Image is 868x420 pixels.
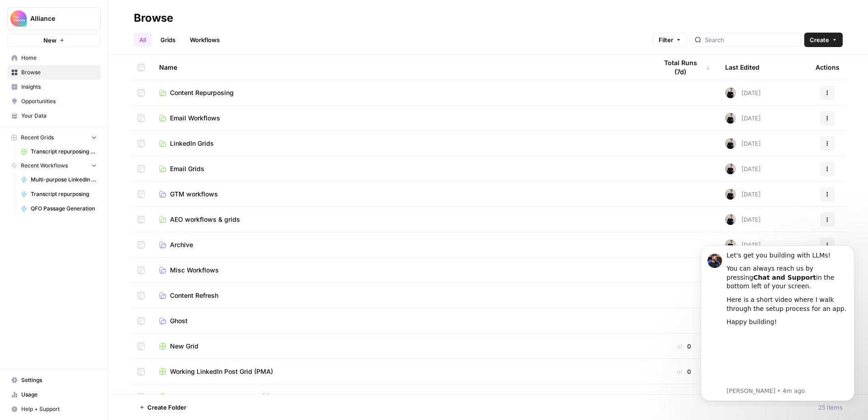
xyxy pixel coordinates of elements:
a: QFO Passage Generation Grid (1) [159,392,643,401]
span: Email Grids [170,164,204,173]
a: Workflows [184,33,225,47]
span: Transcript repurposing [31,190,97,198]
input: Search [705,35,797,44]
span: Transcript repurposing (CMO) [31,148,97,156]
button: Create [804,33,843,47]
span: Recent Workflows [21,162,68,170]
img: rzyuksnmva7rad5cmpd7k6b2ndco [725,138,736,149]
span: Usage [21,391,97,399]
a: Your Data [7,109,101,123]
a: Content Repurposing [159,88,643,97]
span: Content Repurposing [170,88,234,97]
img: rzyuksnmva7rad5cmpd7k6b2ndco [725,189,736,200]
span: Archive [170,240,193,249]
span: Email Workflows [170,114,220,123]
span: Content Refresh [170,291,218,300]
img: rzyuksnmva7rad5cmpd7k6b2ndco [725,214,736,225]
span: AEO workflows & grids [170,215,240,224]
div: [DATE] [725,189,761,200]
span: Alliance [30,14,85,23]
span: Your Data [21,112,97,120]
span: Misc Workflows [170,266,219,275]
div: Browse [134,11,173,25]
span: Opportunities [21,97,97,105]
span: Ghost [170,316,188,325]
a: Email Workflows [159,114,643,123]
button: Create Folder [134,400,192,415]
a: Transcript repurposing (CMO) [17,144,101,159]
a: Working LinkedIn Post Grid (PMA) [159,367,643,376]
span: QFO Passage Generation [31,205,97,213]
a: Insights [7,80,101,94]
span: Insights [21,83,97,91]
div: [DATE] [725,163,761,174]
a: Misc Workflows [159,266,643,275]
div: Total Runs (7d) [657,55,711,80]
a: QFO Passage Generation [17,201,101,216]
div: Name [159,55,643,80]
button: Recent Grids [7,131,101,144]
span: Help + Support [21,405,97,413]
div: [DATE] [725,87,761,98]
button: Help + Support [7,402,101,416]
a: Email Grids [159,164,643,173]
iframe: youtube [39,94,160,148]
div: 0 [657,367,711,376]
span: Multi-purpose LinkedIn Workflow [31,176,97,184]
span: Working LinkedIn Post Grid (PMA) [170,367,273,376]
a: Settings [7,373,101,387]
span: New Grid [170,342,198,351]
div: Last Edited [725,55,759,80]
span: QFO Passage Generation Grid (1) [170,392,269,401]
button: Filter [653,33,687,47]
a: Transcript repurposing [17,187,101,201]
p: Message from Steven, sent 4m ago [39,150,160,158]
button: New [7,33,101,47]
span: Settings [21,376,97,384]
button: Recent Workflows [7,159,101,172]
a: Archive [159,240,643,249]
a: Browse [7,65,101,80]
img: rzyuksnmva7rad5cmpd7k6b2ndco [725,113,736,124]
span: Browse [21,68,97,76]
span: Create Folder [147,403,186,412]
a: AEO workflows & grids [159,215,643,224]
a: Ghost [159,316,643,325]
img: rzyuksnmva7rad5cmpd7k6b2ndco [725,163,736,174]
div: [DATE] [725,113,761,124]
img: Alliance Logo [10,10,27,27]
span: GTM workflows [170,190,218,199]
a: Multi-purpose LinkedIn Workflow [17,172,101,187]
span: New [43,36,57,45]
span: Create [810,35,829,44]
a: Usage [7,387,101,402]
div: 0 [657,342,711,351]
a: LinkedIn Grids [159,139,643,148]
span: LinkedIn Grids [170,139,214,148]
a: Content Refresh [159,291,643,300]
div: 25 Items [818,403,843,412]
div: [DATE] [725,214,761,225]
iframe: Intercom notifications message [687,237,868,406]
a: GTM workflows [159,190,643,199]
a: Home [7,51,101,65]
span: Filter [659,35,673,44]
span: Home [21,54,97,62]
div: 0 [657,392,711,401]
a: Grids [155,33,181,47]
a: New Grid [159,342,643,351]
div: [DATE] [725,138,761,149]
div: Actions [816,55,840,80]
a: Opportunities [7,94,101,109]
button: Workspace: Alliance [7,7,101,30]
img: rzyuksnmva7rad5cmpd7k6b2ndco [725,87,736,98]
span: Recent Grids [21,134,54,142]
